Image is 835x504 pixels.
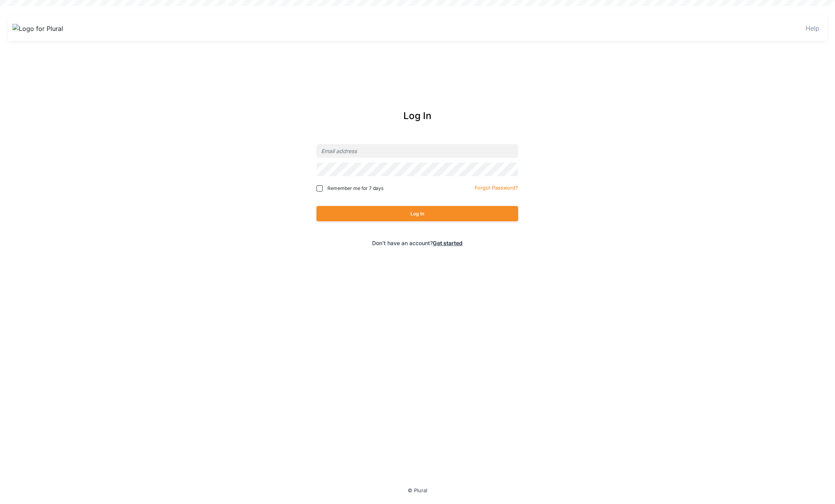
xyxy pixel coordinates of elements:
[316,144,518,158] input: Email address
[327,185,383,192] span: Remember me for 7 days
[316,206,518,221] button: Log In
[806,24,819,32] a: Help
[283,239,552,247] div: Don't have an account?
[475,183,518,191] a: Forgot Password?
[283,109,552,123] div: Log In
[316,185,323,191] input: Remember me for 7 days
[13,24,67,33] img: Logo for Plural
[408,488,427,493] small: © Plural
[433,240,463,246] a: Get started
[475,185,518,191] small: Forgot Password?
